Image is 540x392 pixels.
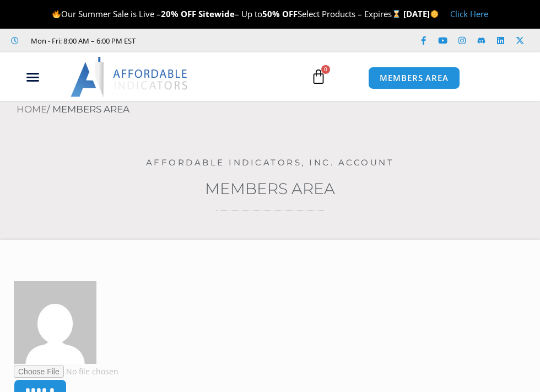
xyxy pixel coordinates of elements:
strong: Sitewide [198,8,235,19]
a: Home [17,104,47,115]
div: Menu Toggle [6,67,60,88]
span: Our Summer Sale is Live – – Up to Select Products – Expires [52,8,403,19]
img: ⌛ [392,10,401,18]
span: MEMBERS AREA [380,74,449,82]
a: Click Here [450,8,488,19]
strong: 50% OFF [262,8,298,19]
img: LogoAI | Affordable Indicators – NinjaTrader [71,57,189,96]
span: 0 [321,65,330,74]
img: 🌞 [430,10,439,18]
strong: [DATE] [403,8,439,19]
iframe: Customer reviews powered by Trustpilot [144,35,309,46]
a: 0 [294,61,343,93]
nav: Breadcrumb [17,101,540,119]
img: 🔥 [52,10,61,18]
a: MEMBERS AREA [368,67,460,89]
strong: 20% OFF [161,8,196,19]
a: Members Area [205,179,335,198]
a: Affordable Indicators, Inc. Account [146,157,395,168]
span: Mon - Fri: 8:00 AM – 6:00 PM EST [28,34,136,47]
img: 306a39d853fe7ca0a83b64c3a9ab38c2617219f6aea081d20322e8e32295346b [14,281,96,364]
